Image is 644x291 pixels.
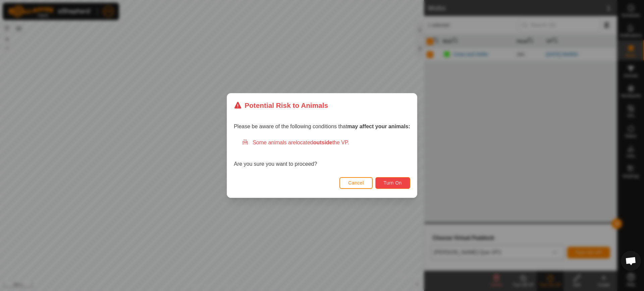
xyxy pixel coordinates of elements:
span: Please be aware of the following conditions that [234,124,410,129]
span: located the VP. [296,140,349,145]
div: Some animals are [242,139,410,147]
div: Potential Risk to Animals [234,100,328,111]
span: Cancel [348,180,364,186]
div: Are you sure you want to proceed? [234,139,410,168]
div: Open chat [621,251,641,271]
button: Cancel [339,177,373,189]
button: Turn On [375,177,410,189]
strong: outside [313,140,332,145]
span: Turn On [384,180,402,186]
strong: may affect your animals: [347,124,410,129]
